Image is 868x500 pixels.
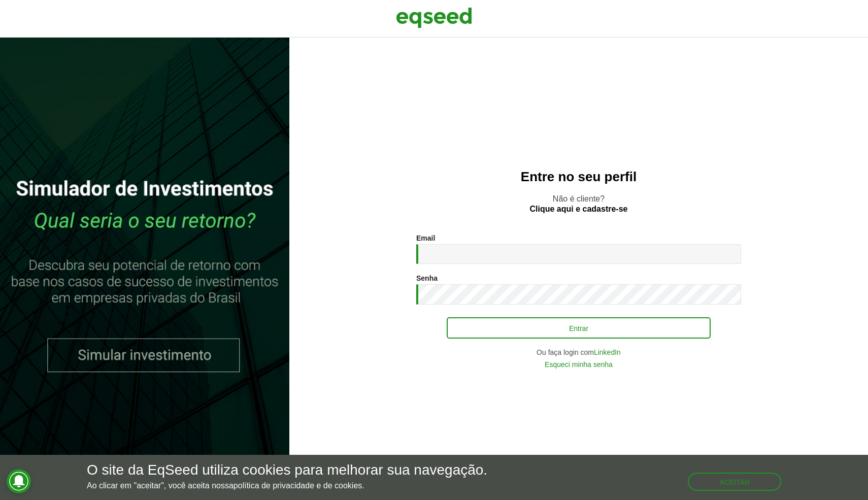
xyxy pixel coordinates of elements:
p: Não é cliente? [310,194,848,213]
a: LinkedIn [594,349,621,356]
div: Ou faça login com [416,349,741,356]
img: EqSeed Logo [396,5,472,30]
button: Aceitar [688,473,781,491]
h2: Entre no seu perfil [310,170,848,184]
label: Email [416,235,435,242]
a: Esqueci minha senha [545,361,613,368]
a: Clique aqui e cadastre-se [530,205,628,213]
label: Senha [416,275,438,282]
a: política de privacidade e de cookies [233,482,362,490]
p: Ao clicar em "aceitar", você aceita nossa . [87,481,487,490]
h5: O site da EqSeed utiliza cookies para melhorar sua navegação. [87,462,487,478]
button: Entrar [447,317,711,339]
